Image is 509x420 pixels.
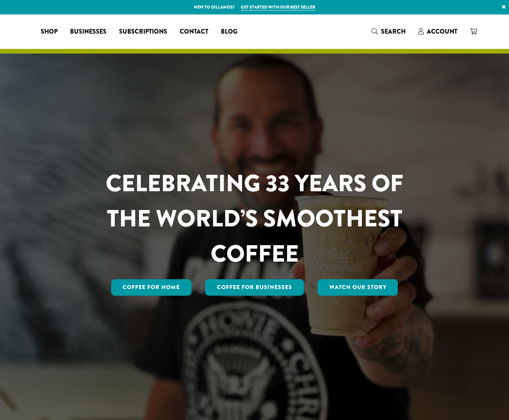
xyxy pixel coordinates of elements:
[119,27,167,37] span: Subscriptions
[83,166,426,271] h1: CELEBRATING 33 YEARS OF THE WORLD’S SMOOTHEST COFFEE
[180,27,208,37] span: Contact
[41,27,58,37] span: Shop
[70,27,106,37] span: Businesses
[427,27,457,36] span: Account
[221,27,237,37] span: Blog
[365,25,412,38] a: Search
[318,279,398,296] a: Watch Our Story
[34,25,64,38] a: Shop
[205,279,304,296] a: Coffee For Businesses
[241,4,315,11] a: Get started with our best seller
[111,279,192,296] a: Coffee for Home
[381,27,406,36] span: Search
